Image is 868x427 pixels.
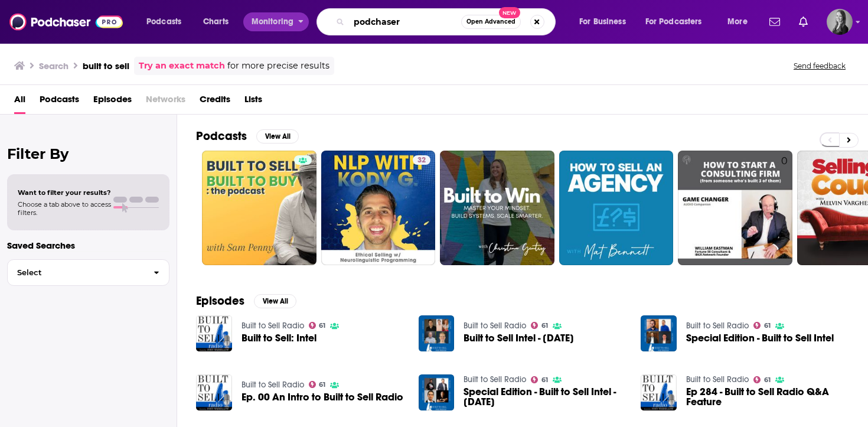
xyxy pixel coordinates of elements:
[138,12,197,31] button: open menu
[531,376,548,383] a: 61
[242,321,304,331] a: Built to Sell Radio
[227,59,329,73] span: for more precise results
[571,12,641,31] button: open menu
[417,155,426,167] span: 32
[781,155,788,260] div: 0
[139,59,225,73] a: Try an exact match
[83,60,129,71] h3: built to sell
[827,9,853,35] button: Show profile menu
[827,9,853,35] img: User Profile
[321,151,436,265] a: 32
[765,12,785,32] a: Show notifications dropdown
[196,129,299,144] a: PodcastsView All
[196,315,232,351] img: Built to Sell: Intel
[243,12,309,31] button: open menu
[7,145,169,162] h2: Filter By
[464,333,574,343] span: Built to Sell Intel - [DATE]
[242,380,304,390] a: Built to Sell Radio
[827,9,853,35] span: Logged in as katieTBG
[579,14,626,30] span: For Business
[641,315,677,351] img: Special Edition - Built to Sell Intel
[146,14,181,30] span: Podcasts
[146,90,185,114] span: Networks
[203,14,229,30] span: Charts
[319,382,325,387] span: 61
[18,188,111,197] span: Want to filter your results?
[7,259,169,286] button: Select
[719,12,762,31] button: open menu
[464,387,626,407] span: Special Edition - Built to Sell Intel - [DATE]
[686,387,849,407] a: Ep 284 - Built to Sell Radio Q&A Feature
[252,14,293,30] span: Monitoring
[244,90,262,114] a: Lists
[18,200,111,217] span: Choose a tab above to access filters.
[319,323,325,328] span: 61
[638,12,719,31] button: open menu
[686,333,834,343] a: Special Edition - Built to Sell Intel
[196,294,244,308] h2: Episodes
[7,240,169,251] p: Saved Searches
[794,12,812,32] a: Show notifications dropdown
[200,90,230,114] a: Credits
[678,151,792,265] a: 0
[727,14,748,30] span: More
[349,12,461,31] input: Search podcasts, credits, & more...
[753,376,771,383] a: 61
[242,333,316,343] a: Built to Sell: Intel
[464,387,626,407] a: Special Edition - Built to Sell Intel - June 2021
[254,294,296,308] button: View All
[464,333,574,343] a: Built to Sell Intel - July 2021
[541,377,548,383] span: 61
[39,60,68,71] h3: Search
[645,14,702,30] span: For Podcasters
[242,392,403,402] a: Ep. 00 An Intro to Built to Sell Radio
[9,11,123,33] img: Podchaser - Follow, Share and Rate Podcasts
[256,129,299,144] button: View All
[764,377,771,383] span: 61
[309,381,326,388] a: 61
[790,61,849,71] button: Send feedback
[464,374,526,384] a: Built to Sell Radio
[753,322,771,329] a: 61
[93,90,132,114] a: Episodes
[413,155,430,165] a: 32
[419,315,455,351] img: Built to Sell Intel - July 2021
[686,321,749,331] a: Built to Sell Radio
[328,8,567,35] div: Search podcasts, credits, & more...
[764,323,771,328] span: 61
[195,12,236,31] a: Charts
[464,321,526,331] a: Built to Sell Radio
[686,374,749,384] a: Built to Sell Radio
[499,7,520,18] span: New
[309,322,326,329] a: 61
[466,19,515,25] span: Open Advanced
[14,90,25,114] a: All
[196,374,232,410] img: Ep. 00 An Intro to Built to Sell Radio
[641,374,677,410] img: Ep 284 - Built to Sell Radio Q&A Feature
[461,15,521,29] button: Open AdvancedNew
[419,374,455,410] img: Special Edition - Built to Sell Intel - June 2021
[541,323,548,328] span: 61
[8,269,144,276] span: Select
[531,322,548,329] a: 61
[196,129,247,144] h2: Podcasts
[40,90,79,114] a: Podcasts
[196,294,296,308] a: EpisodesView All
